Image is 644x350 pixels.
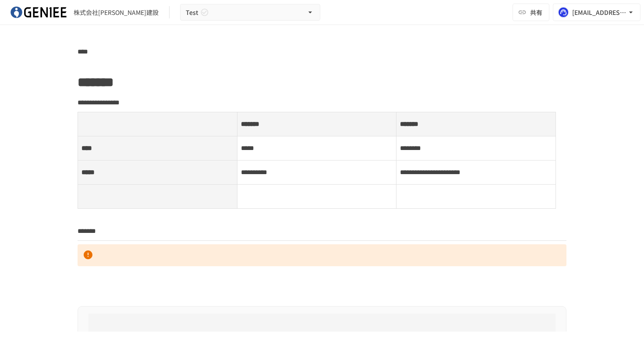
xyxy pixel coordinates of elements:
div: [EMAIL_ADDRESS][US_STATE][DOMAIN_NAME] [572,7,626,18]
button: Test [180,4,320,21]
img: mDIuM0aA4TOBKl0oB3pspz7XUBGXdoniCzRRINgIxkl [11,5,67,19]
button: 共有 [513,4,549,21]
button: [EMAIL_ADDRESS][US_STATE][DOMAIN_NAME] [553,4,640,21]
div: 株式会社[PERSON_NAME]建設 [74,8,159,17]
span: Test [186,7,198,18]
span: 共有 [530,7,542,17]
